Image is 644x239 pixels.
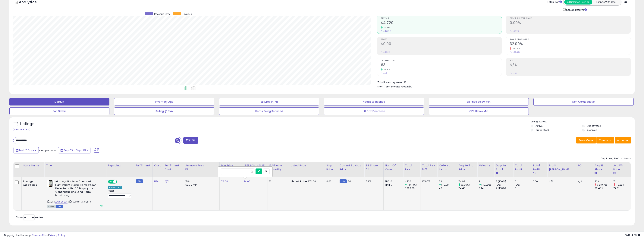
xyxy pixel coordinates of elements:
[116,180,122,183] span: OFF
[510,63,631,68] h2: N/A
[381,42,502,47] h2: $0.00
[114,107,214,115] button: Selling @ Max
[615,137,631,143] button: Actions
[383,68,391,71] small: 46.51%
[348,180,351,183] span: 74
[613,180,631,183] div: 74
[422,180,434,183] div: 1519.75
[439,164,455,171] div: Ordered Items
[340,164,363,171] div: Current Buybox Price
[381,60,502,62] span: Ordered Items
[578,164,591,168] div: ROI
[114,98,214,105] button: Inventory Age
[13,128,30,131] div: Clear All Filters
[479,164,493,168] div: Velocity
[182,12,192,16] span: Revenue
[515,180,531,183] div: 0
[381,21,502,26] h2: $4,720
[479,187,494,190] div: 6.14
[601,157,631,160] div: Displaying 1 to 1 of 1 items
[458,180,477,183] div: 74.92
[595,171,597,175] small: Avg BB Share.
[219,107,319,115] button: Items Being Repriced
[587,128,597,132] label: Archived
[547,0,562,4] div: Totals For
[595,187,612,190] div: 69.43%
[165,164,182,171] div: Fulfillment Cost
[56,205,63,208] span: FBM
[377,85,407,88] b: Short Term Storage Fees:
[496,187,513,190] div: 7 (100%)
[377,80,628,84] li: $0
[154,164,162,168] div: Cost
[536,124,542,127] label: Active
[515,187,531,190] div: 0
[536,128,549,132] label: Out of Stock
[599,138,611,142] span: Columns
[269,164,287,171] div: Fulfillable Quantity
[108,190,131,198] div: Preset:
[439,187,457,190] div: 43
[441,183,450,186] small: (46.51%)
[533,98,633,105] button: Non Competitive
[405,180,420,183] div: 4720.1
[108,164,132,168] div: Repricing
[46,164,105,168] div: Title
[47,180,54,187] img: 41AULEmpiCL._SL40_.jpg
[4,234,65,237] div: seller snap | |
[385,183,401,187] div: FBM: 7
[291,180,308,183] b: Listed Price:
[510,17,631,20] span: Profit [PERSON_NAME]
[244,180,250,183] a: 74.00
[9,107,109,115] button: Top Sellers
[244,164,266,168] div: [PERSON_NAME]
[560,8,591,12] div: Include Returns
[183,137,198,144] button: Filters
[496,180,513,183] div: 7 (100%)
[429,98,529,105] button: BB Price Below Min
[221,164,240,168] div: Min Price
[23,180,41,187] div: Prestige Associated
[533,164,546,175] div: Total Profit Diff.
[381,51,390,53] small: Prev: $0.00
[510,21,631,26] h2: 0.00%
[422,164,436,171] div: Total Rev. Diff.
[405,164,419,171] div: Total Rev.
[23,164,43,168] div: Store Name
[595,164,610,171] div: Avg BB Share
[154,12,171,16] span: Revenue (prev)
[39,149,57,152] span: Compared to:
[625,233,640,237] span: 2025-10-6 14:33 GMT
[596,137,614,143] button: Columns
[4,233,17,237] strong: Copyright
[515,164,529,171] div: Total Profit
[219,98,319,105] button: BB Drop in 7d
[185,164,218,168] div: Amazon Fees
[496,183,501,186] small: (0%)
[269,180,286,183] div: 10
[515,183,520,186] small: (0%)
[366,180,380,183] div: 53%
[185,180,217,183] div: 15%
[9,98,109,105] button: Default
[531,120,635,124] p: Listing States:
[383,26,391,29] small: 47.49%
[20,121,34,127] h5: Listings
[461,183,470,186] small: (0.66%)
[481,183,491,186] small: (46.58%)
[108,186,122,189] div: Amazon AI *
[616,183,625,186] small: (-0.82%)
[533,180,545,183] div: 0.00
[16,215,43,219] span: Show: entries
[377,81,403,84] b: Total Inventory Value:
[549,180,573,183] div: N/A
[381,63,502,68] h2: 63
[47,205,55,208] span: All listings currently available for purchase on Amazon
[136,164,151,168] div: Fulfillment
[595,180,612,183] div: 32%
[587,124,601,127] label: Deactivated
[14,147,39,153] button: Last 7 Days
[136,179,143,183] small: FBM
[291,164,323,168] div: Listed Price
[597,183,607,186] small: (-53.91%)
